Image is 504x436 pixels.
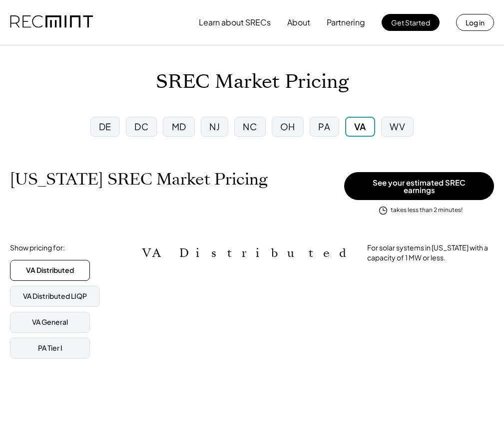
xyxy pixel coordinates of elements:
div: For solar systems in [US_STATE] with a capacity of 1 MW or less. [367,243,494,262]
div: VA Distributed [26,265,74,275]
h1: SREC Market Pricing [156,70,349,94]
div: takes less than 2 minutes! [391,206,463,215]
div: PA Tier I [38,343,62,353]
div: NJ [209,120,220,133]
h2: VA Distributed [142,246,352,260]
div: VA [354,120,366,133]
div: PA [318,120,330,133]
div: DE [99,120,111,133]
button: Partnering [327,12,365,32]
button: About [287,12,310,32]
button: Learn about SRECs [199,12,271,32]
button: Log in [456,14,494,31]
div: Show pricing for: [10,243,65,253]
h1: [US_STATE] SREC Market Pricing [10,170,268,189]
div: OH [280,120,295,133]
div: DC [134,120,148,133]
button: See your estimated SREC earnings [344,172,494,200]
div: WV [390,120,405,133]
div: NC [243,120,257,133]
div: VA General [32,317,68,327]
button: Get Started [382,14,440,31]
div: MD [172,120,186,133]
img: recmint-logotype%403x.png [10,5,93,39]
div: VA Distributed LIQP [23,291,87,301]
